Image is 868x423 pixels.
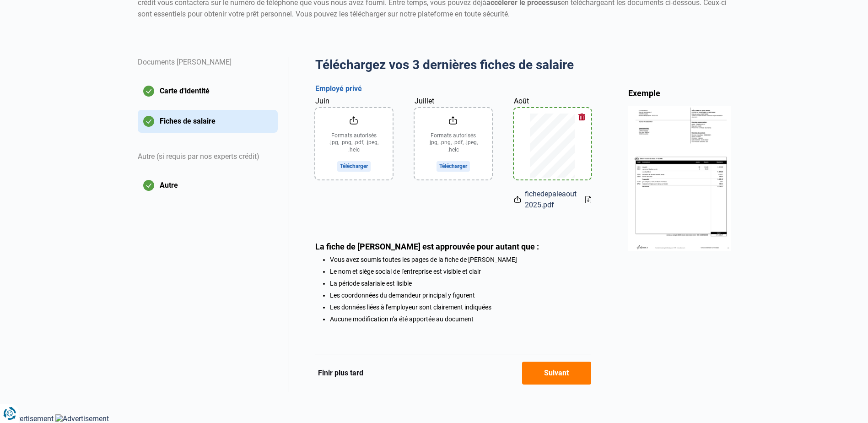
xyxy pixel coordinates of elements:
div: Documents [PERSON_NAME] [138,57,278,80]
button: Carte d'identité [138,80,278,103]
h3: Employé privé [315,84,591,94]
li: Le nom et siège social de l'entreprise est visible et clair [330,268,591,275]
li: Les coordonnées du demandeur principal y figurent [330,292,591,299]
h2: Téléchargez vos 3 dernières fiches de salaire [315,57,591,73]
label: Août [514,96,529,107]
button: Fiches de salaire [138,110,278,133]
div: Exemple [628,88,731,98]
img: income [628,106,731,250]
a: Download [585,196,591,203]
img: Advertisement [55,414,109,423]
label: Juin [315,96,329,107]
button: Finir plus tard [315,367,366,379]
button: Autre [138,174,278,197]
div: La fiche de [PERSON_NAME] est approuvée pour autant que : [315,242,591,251]
label: Juillet [415,96,434,107]
li: Les données liées à l'employeur sont clairement indiquées [330,304,591,311]
button: Suivant [522,362,591,385]
li: La période salariale est lisible [330,280,591,287]
div: Autre (si requis par nos experts crédit) [138,140,278,174]
li: Aucune modification n'a été apportée au document [330,315,591,323]
span: fichedepaieaout2025.pdf [525,189,578,211]
li: Vous avez soumis toutes les pages de la fiche de [PERSON_NAME] [330,256,591,263]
